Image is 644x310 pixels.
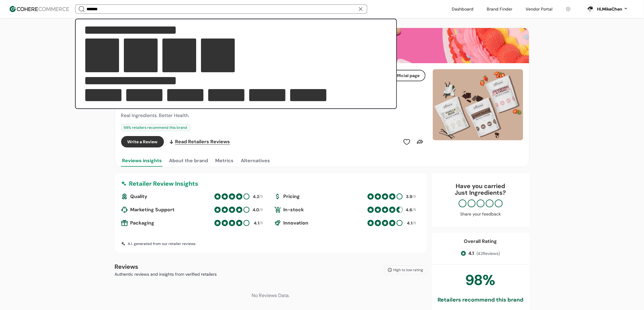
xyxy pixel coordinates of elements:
div: /5 [405,220,416,226]
div: Slide 1 [433,69,523,140]
span: 4.1 [468,250,474,257]
span: Read Retailers Reviews [175,138,230,145]
div: A.I. generated from our retailer reviews. [121,241,196,246]
div: /5 [252,220,263,226]
span: Real Ingredients. Better Health. [121,112,190,119]
div: 4.0 [253,207,259,213]
button: Alternatives [240,155,272,167]
div: Overall Rating [464,238,497,245]
p: Just Ingredients ? [438,189,523,196]
div: Packaging [121,219,212,227]
div: /5 [252,207,263,213]
div: Marketing Support [121,206,212,213]
div: Pricing [274,193,365,200]
div: Share your feedback [438,211,523,217]
button: Reviews insights [121,155,163,167]
span: High to low rating [394,267,423,273]
p: Authentic reviews and insights from verified retailers [115,271,217,277]
div: Hi, MikeChen [597,6,622,12]
div: 4.2 [253,194,259,200]
div: 98 % retailers recommend this brand [121,124,190,131]
div: Have you carried [438,183,523,196]
span: ( 42 Reviews) [476,250,500,257]
div: 4.1 [254,220,259,226]
button: Metrics [214,155,235,167]
div: Innovation [274,219,365,227]
div: 3.9 [406,194,413,200]
div: Retailer Review Insights [121,179,421,188]
div: Retailers recommend this brand [438,296,523,304]
button: Write a Review [121,136,164,147]
div: /5 [405,194,416,200]
div: 98 % [466,269,495,291]
img: Cohere Logo [10,6,69,12]
div: Quality [121,193,212,200]
div: Carousel [433,69,523,140]
div: /5 [252,194,263,200]
div: No Reviews Data. [115,282,427,309]
button: Official page [388,70,426,81]
div: /5 [405,207,416,213]
button: Hi,MikeChen [597,6,628,12]
svg: 0 percent [586,5,595,14]
a: Read Retailers Reviews [169,136,230,147]
div: 4.1 [407,220,413,226]
button: About the brand [168,155,209,167]
b: Reviews [115,263,139,271]
div: In-stock [274,206,365,213]
img: Slide 0 [433,69,523,140]
div: 4.6 [406,207,413,213]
